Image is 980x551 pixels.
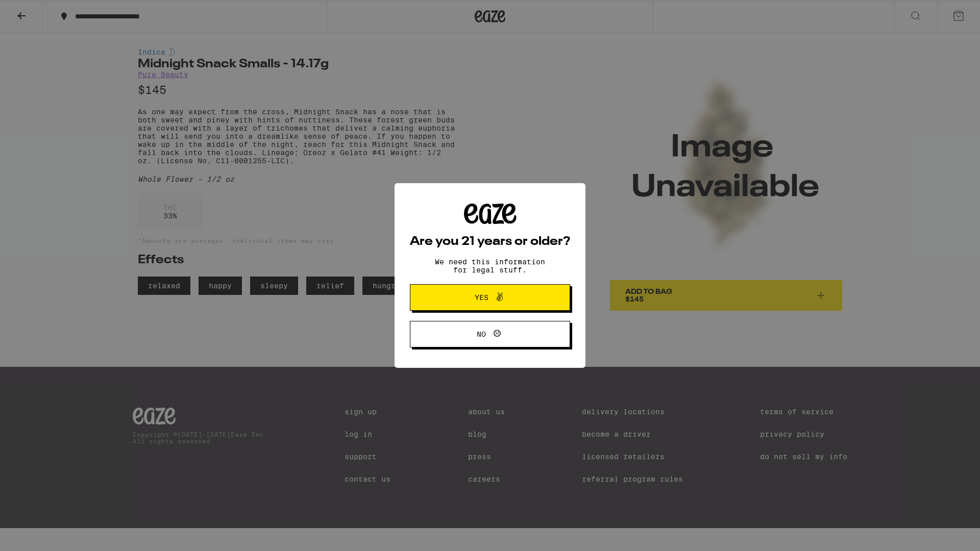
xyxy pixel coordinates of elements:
h2: Are you 21 years or older? [410,236,570,248]
p: We need this information for legal stuff. [426,258,554,274]
button: No [410,321,570,347]
button: Yes [410,284,570,311]
span: No [477,331,486,338]
span: Yes [475,294,488,301]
